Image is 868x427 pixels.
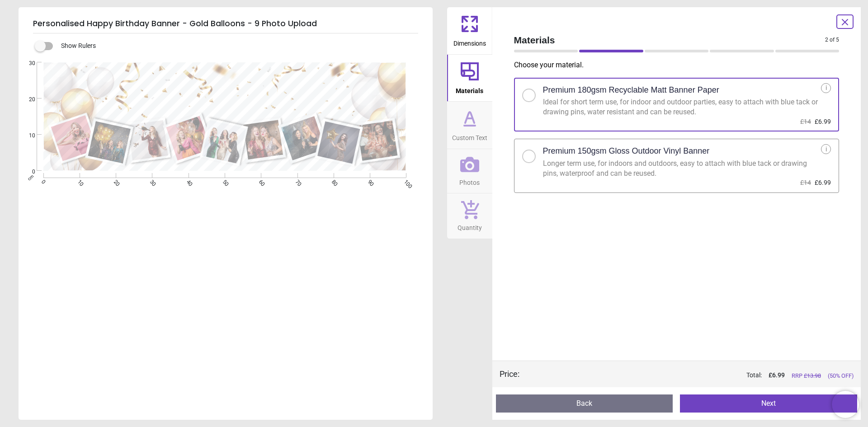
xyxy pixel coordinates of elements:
[543,97,821,117] div: Ideal for short term use, for indoor and outdoor parties, easy to attach with blue tack or drawin...
[680,394,857,413] button: Next
[815,118,831,125] span: £6.99
[832,391,859,418] iframe: Brevo live chat
[800,118,811,125] span: £14
[543,159,821,179] div: Longer term use, for indoors and outdoors, easy to attach with blue tack or drawing pins, waterpr...
[792,372,821,380] span: RRP
[459,174,480,188] span: Photos
[821,83,831,93] div: i
[500,368,519,380] div: Price :
[458,219,482,233] span: Quantity
[514,60,847,70] p: Choose your material .
[496,394,673,413] button: Back
[821,144,831,154] div: i
[18,168,35,176] span: 0
[772,371,785,379] span: 6.99
[804,372,821,379] span: £ 13.98
[453,35,486,48] span: Dimensions
[447,149,492,193] button: Photos
[18,132,35,140] span: 10
[825,36,839,44] span: 2 of 5
[447,193,492,239] button: Quantity
[543,145,710,157] h2: Premium 150gsm Gloss Outdoor Vinyl Banner
[533,371,854,380] div: Total:
[452,129,487,143] span: Custom Text
[18,96,35,103] span: 20
[447,7,492,54] button: Dimensions
[828,372,854,380] span: (50% OFF)
[33,14,418,33] h5: Personalised Happy Birthday Banner - Gold Balloons - 9 Photo Upload
[815,179,831,186] span: £6.99
[800,179,811,186] span: £14
[543,84,719,96] h2: Premium 180gsm Recyclable Matt Banner Paper
[447,55,492,102] button: Materials
[769,371,785,380] span: £
[514,33,826,47] span: Materials
[18,60,35,67] span: 30
[40,41,433,52] div: Show Rulers
[447,102,492,149] button: Custom Text
[456,82,483,96] span: Materials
